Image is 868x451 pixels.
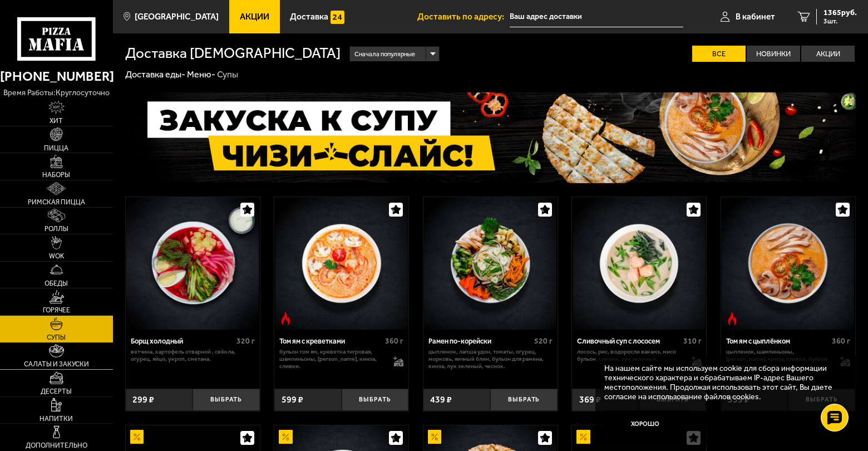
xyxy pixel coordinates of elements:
input: Ваш адрес доставки [510,7,683,27]
a: Острое блюдоТом ям с цыплёнком [721,197,855,330]
img: Том ям с креветками [275,197,408,330]
span: Акции [240,12,269,21]
div: Том ям с креветками [279,337,382,346]
p: ветчина, картофель отварной , свёкла, огурец, яйцо, укроп, сметана. [131,348,255,362]
p: бульон том ям, креветка тигровая, шампиньоны, [PERSON_NAME], кинза, сливки. [279,348,384,370]
span: 360 г [832,336,850,346]
span: Пицца [44,145,68,151]
a: Доставка еды- [125,69,185,80]
span: 1365 руб. [823,9,857,17]
img: 15daf4d41897b9f0e9f617042186c801.svg [331,11,344,24]
img: Акционный [576,430,590,443]
button: Выбрать [490,389,558,411]
p: цыпленок, шампиньоны, [PERSON_NAME], кинза, сливки, бульон том ям. [726,348,831,370]
button: Выбрать [193,389,260,411]
span: Римская пицца [28,199,85,205]
span: Напитки [40,415,73,422]
img: Акционный [428,430,441,443]
span: Салаты и закуски [24,361,89,367]
a: Рамен по-корейски [423,197,558,330]
span: 439 ₽ [430,395,452,404]
span: 599 ₽ [282,395,303,404]
span: Горячее [43,307,70,313]
span: Дополнительно [26,442,87,449]
img: Рамен по-корейски [424,197,556,330]
p: На нашем сайте мы используем cookie для сбора информации технического характера и обрабатываем IP... [604,364,840,401]
span: 299 ₽ [132,395,154,404]
span: Сначала популярные [354,46,415,63]
img: Том ям с цыплёнком [722,197,854,330]
img: Акционный [279,430,292,443]
label: Все [692,46,746,62]
span: 520 г [534,336,553,346]
span: 310 г [683,336,702,346]
span: Доставка [290,12,328,21]
img: Сливочный суп с лососем [573,197,706,330]
img: Борщ холодный [126,197,259,330]
span: Доставить по адресу: [417,12,510,21]
span: Наборы [42,171,70,178]
div: Борщ холодный [131,337,234,346]
span: 369 ₽ [579,395,601,404]
div: Сливочный суп с лососем [577,337,680,346]
span: Роллы [45,225,68,232]
button: Выбрать [342,389,409,411]
img: Акционный [130,430,144,443]
a: Сливочный суп с лососем [572,197,706,330]
span: 320 г [236,336,255,346]
img: Острое блюдо [279,312,292,325]
span: WOK [49,253,64,259]
button: Хорошо [604,410,685,438]
span: 3 шт. [823,18,857,24]
span: В кабинет [736,12,775,21]
span: [GEOGRAPHIC_DATA] [135,12,219,21]
p: лосось, рис, водоросли вакамэ, мисо бульон, сливки, лук зеленый. [577,348,682,362]
a: Острое блюдоТом ям с креветками [274,197,408,330]
span: Десерты [41,388,72,395]
label: Акции [801,46,855,62]
p: цыпленок, лапша удон, томаты, огурец, морковь, яичный блин, бульон для рамена, кинза, лук зеленый... [428,348,553,370]
a: Меню- [187,69,215,80]
div: Супы [217,68,238,80]
div: Рамен по-корейски [428,337,531,346]
h1: Доставка [DEMOGRAPHIC_DATA] [125,46,341,61]
img: Острое блюдо [726,312,739,325]
span: 360 г [385,336,403,346]
label: Новинки [747,46,800,62]
div: Том ям с цыплёнком [726,337,829,346]
span: Хит [50,117,63,124]
span: Супы [47,334,66,341]
a: Борщ холодный [126,197,260,330]
span: Обеды [45,280,68,287]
